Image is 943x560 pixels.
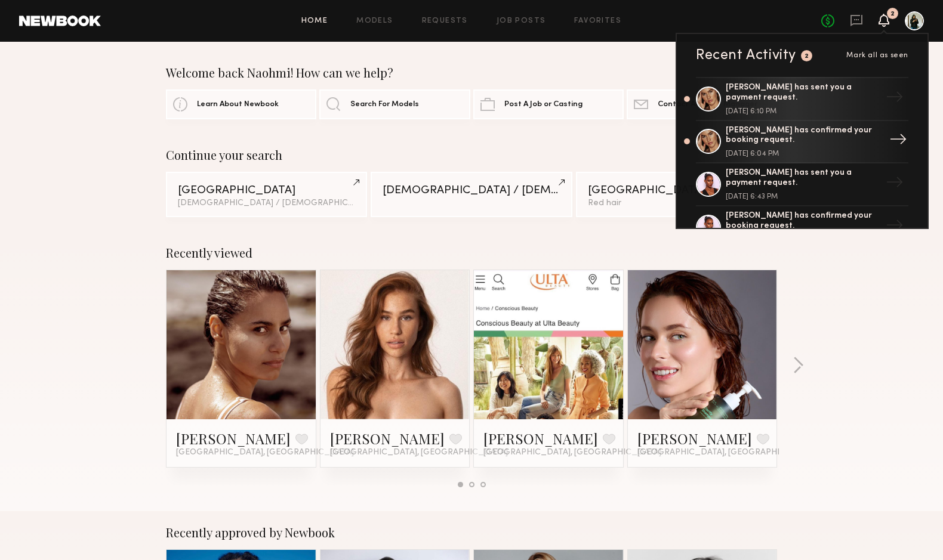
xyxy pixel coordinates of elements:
[504,101,583,109] span: Post A Job or Casting
[197,101,279,109] span: Learn About Newbook
[696,48,796,63] div: Recent Activity
[319,89,470,119] a: Search For Models
[881,83,908,115] div: →
[176,429,291,448] a: [PERSON_NAME]
[637,429,752,448] a: [PERSON_NAME]
[588,199,765,208] div: Red hair
[178,199,355,208] div: [DEMOGRAPHIC_DATA] / [DEMOGRAPHIC_DATA]
[483,448,661,457] span: [GEOGRAPHIC_DATA], [GEOGRAPHIC_DATA]
[637,448,815,457] span: [GEOGRAPHIC_DATA], [GEOGRAPHIC_DATA]
[176,448,354,457] span: [GEOGRAPHIC_DATA], [GEOGRAPHIC_DATA]
[166,246,777,260] div: Recently viewed
[726,193,881,200] div: [DATE] 6:43 PM
[422,17,468,25] a: Requests
[696,163,908,206] a: [PERSON_NAME] has sent you a payment request.[DATE] 6:43 PM→
[696,77,908,121] a: [PERSON_NAME] has sent you a payment request.[DATE] 6:10 PM→
[805,53,809,60] div: 2
[846,52,908,59] span: Mark all as seen
[356,17,393,25] a: Models
[166,525,777,540] div: Recently approved by Newbook
[166,66,777,80] div: Welcome back Naohmi! How can we help?
[166,148,777,162] div: Continue your search
[627,89,777,119] a: Contact Account Manager
[885,126,912,157] div: →
[371,172,572,217] a: [DEMOGRAPHIC_DATA] / [DEMOGRAPHIC_DATA]
[178,185,355,196] div: [GEOGRAPHIC_DATA]
[473,89,624,119] a: Post A Job or Casting
[881,212,908,243] div: →
[658,101,757,109] span: Contact Account Manager
[696,121,908,164] a: [PERSON_NAME] has confirmed your booking request.[DATE] 6:04 PM→
[726,83,881,103] div: [PERSON_NAME] has sent you a payment request.
[588,185,765,196] div: [GEOGRAPHIC_DATA]
[726,108,881,115] div: [DATE] 6:10 PM
[483,429,598,448] a: [PERSON_NAME]
[330,429,445,448] a: [PERSON_NAME]
[696,206,908,249] a: [PERSON_NAME] has confirmed your booking request.→
[890,11,895,17] div: 2
[574,17,621,25] a: Favorites
[726,211,881,231] div: [PERSON_NAME] has confirmed your booking request.
[726,126,881,146] div: [PERSON_NAME] has confirmed your booking request.
[350,101,419,109] span: Search For Models
[497,17,546,25] a: Job Posts
[881,169,908,200] div: →
[166,89,316,119] a: Learn About Newbook
[726,168,881,188] div: [PERSON_NAME] has sent you a payment request.
[301,17,328,25] a: Home
[726,150,881,157] div: [DATE] 6:04 PM
[166,172,367,217] a: [GEOGRAPHIC_DATA][DEMOGRAPHIC_DATA] / [DEMOGRAPHIC_DATA]
[576,172,777,217] a: [GEOGRAPHIC_DATA]Red hair
[383,185,560,196] div: [DEMOGRAPHIC_DATA] / [DEMOGRAPHIC_DATA]
[330,448,508,457] span: [GEOGRAPHIC_DATA], [GEOGRAPHIC_DATA]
